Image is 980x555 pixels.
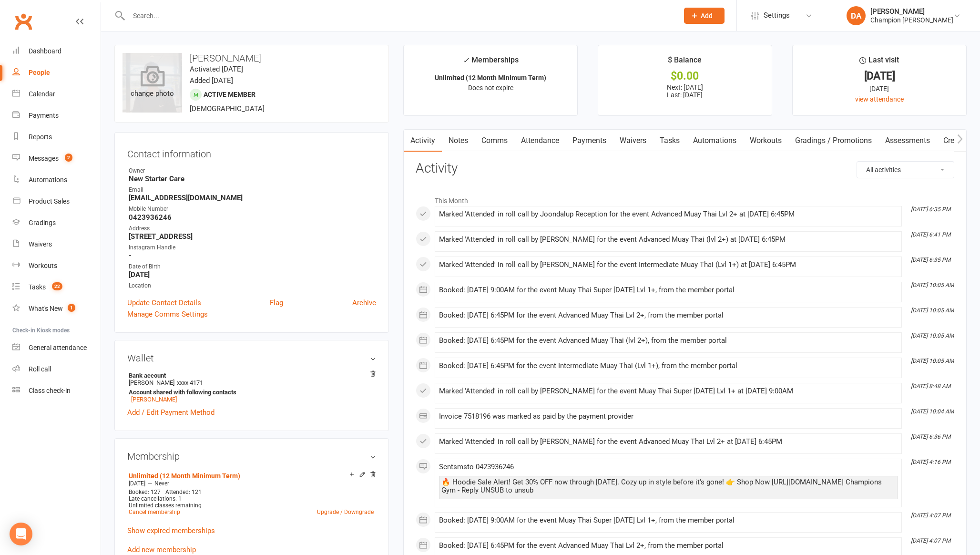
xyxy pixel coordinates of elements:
[911,383,950,390] i: [DATE] 8:48 AM
[514,130,566,152] a: Attendance
[129,166,376,175] div: Owner
[607,83,763,99] p: Next: [DATE] Last: [DATE]
[12,277,101,298] a: Tasks 22
[129,480,145,487] span: [DATE]
[129,232,376,241] strong: [STREET_ADDRESS]
[668,54,702,71] div: $ Balance
[653,130,686,152] a: Tasks
[122,53,182,113] div: change photo
[127,145,376,159] h3: Contact information
[911,537,950,544] i: [DATE] 4:07 PM
[416,191,954,206] li: This Month
[463,56,469,65] i: ✓
[463,54,519,72] div: Memberships
[439,311,898,319] div: Booked: [DATE] 6:45PM for the event Advanced Muay Thai Lvl 2+, from the member portal
[65,154,72,162] span: 2
[12,191,101,212] a: Product Sales
[12,126,101,148] a: Reports
[12,298,101,319] a: What's New1
[127,526,215,535] a: Show expired memberships
[129,281,376,290] div: Location
[12,212,101,234] a: Gradings
[911,358,954,364] i: [DATE] 10:05 AM
[127,370,376,404] li: [PERSON_NAME]
[129,262,376,271] div: Date of Birth
[270,297,283,308] a: Flag
[68,304,75,312] span: 1
[127,407,214,418] a: Add / Edit Payment Method
[29,90,55,98] div: Calendar
[190,104,265,113] span: [DEMOGRAPHIC_DATA]
[122,53,381,63] h3: [PERSON_NAME]
[911,282,954,288] i: [DATE] 10:05 AM
[29,283,46,291] div: Tasks
[439,412,898,421] div: Invoice 7518196 was marked as paid by the payment provider
[439,210,898,218] div: Marked 'Attended' in roll call by Joondalup Reception for the event Advanced Muay Thai Lvl 2+ at ...
[317,509,374,515] a: Upgrade / Downgrade
[911,231,950,238] i: [DATE] 6:41 PM
[439,286,898,294] div: Booked: [DATE] 9:00AM for the event Muay Thai Super [DATE] Lvl 1+, from the member portal
[29,176,67,184] div: Automations
[129,224,376,233] div: Address
[129,389,371,396] strong: Account shared with following contacts
[129,270,376,279] strong: [DATE]
[439,438,898,446] div: Marked 'Attended' in roll call by [PERSON_NAME] for the event Advanced Muay Thai Lvl 2+ at [DATE]...
[12,359,101,380] a: Roll call
[12,380,101,401] a: Class kiosk mode
[29,240,52,248] div: Waivers
[129,205,376,214] div: Mobile Number
[439,462,514,471] span: Sent sms to 0423936246
[190,76,233,85] time: Added [DATE]
[468,84,513,92] span: Does not expire
[12,41,101,62] a: Dashboard
[439,362,898,370] div: Booked: [DATE] 6:45PM for the event Intermediate Muay Thai (Lvl 1+), from the member portal
[475,130,514,152] a: Comms
[127,297,201,308] a: Update Contact Details
[764,5,790,26] span: Settings
[29,365,51,373] div: Roll call
[442,130,475,152] a: Notes
[701,12,713,20] span: Add
[12,255,101,277] a: Workouts
[129,194,376,202] strong: [EMAIL_ADDRESS][DOMAIN_NAME]
[129,509,180,515] a: Cancel membership
[12,148,101,169] a: Messages 2
[439,542,898,550] div: Booked: [DATE] 6:45PM for the event Advanced Muay Thai Lvl 2+, from the member portal
[613,130,653,152] a: Waivers
[129,495,374,502] div: Late cancellations: 1
[127,353,376,363] h3: Wallet
[911,206,950,213] i: [DATE] 6:35 PM
[52,282,62,290] span: 22
[127,451,376,462] h3: Membership
[29,305,63,312] div: What's New
[29,154,59,162] div: Messages
[190,65,243,73] time: Activated [DATE]
[154,480,169,487] span: Never
[911,512,950,519] i: [DATE] 4:07 PM
[29,387,71,394] div: Class check-in
[439,337,898,345] div: Booked: [DATE] 6:45PM for the event Advanced Muay Thai (lvl 2+), from the member portal
[686,130,743,152] a: Automations
[684,8,725,24] button: Add
[12,234,101,255] a: Waivers
[855,95,904,103] a: view attendance
[435,74,546,82] strong: Unlimited (12 Month Minimum Term)
[129,185,376,195] div: Email
[11,10,35,33] a: Clubworx
[126,480,376,487] div: —
[439,387,898,395] div: Marked 'Attended' in roll call by [PERSON_NAME] for the event Muay Thai Super [DATE] Lvl 1+ at [D...
[788,130,878,152] a: Gradings / Promotions
[911,408,954,415] i: [DATE] 10:04 AM
[12,105,101,126] a: Payments
[801,83,958,94] div: [DATE]
[129,213,376,222] strong: 0423936246
[911,459,950,465] i: [DATE] 4:16 PM
[911,433,950,440] i: [DATE] 6:36 PM
[439,236,898,244] div: Marked 'Attended' in roll call by [PERSON_NAME] for the event Advanced Muay Thai (lvl 2+) at [DAT...
[439,261,898,269] div: Marked 'Attended' in roll call by [PERSON_NAME] for the event Intermediate Muay Thai (Lvl 1+) at ...
[566,130,613,152] a: Payments
[129,243,376,252] div: Instagram Handle
[127,545,196,554] a: Add new membership
[129,175,376,183] strong: New Starter Care
[859,54,899,71] div: Last visit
